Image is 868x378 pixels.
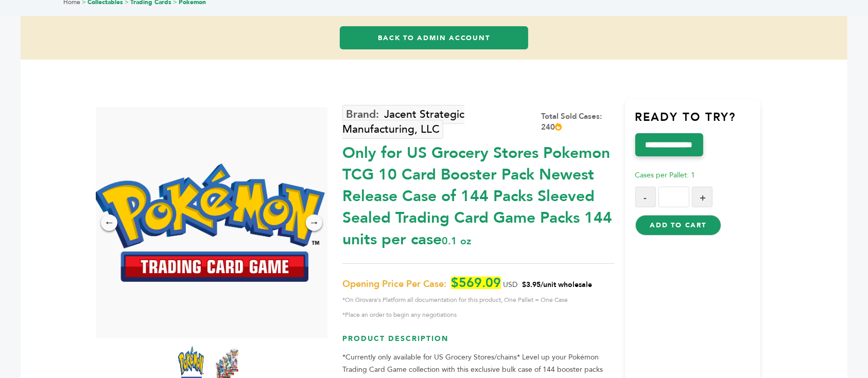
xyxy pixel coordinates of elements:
h3: Ready to try? [635,110,761,133]
div: ← [101,214,117,231]
span: *On Grovara's Platform all documentation for this product, One Pallet = One Case [342,294,614,306]
div: Only for US Grocery Stores Pokemon TCG 10 Card Booster Pack Newest Release Case of 144 Packs Slee... [342,137,614,250]
div: → [306,214,322,231]
h3: Product Description [342,334,614,352]
span: $3.95/unit wholesale [522,280,592,290]
span: $569.09 [451,277,501,289]
span: Opening Price Per Case: [342,278,446,291]
button: - [635,187,656,207]
a: Back to Admin Account [340,26,528,49]
span: 0.1 oz [442,234,471,248]
button: + [692,187,713,207]
div: Total Sold Cases: 240 [541,111,614,133]
span: Cases per Pallet: 1 [635,170,696,180]
button: Add to Cart [635,215,721,236]
span: USD [503,280,517,290]
img: *Only for US Grocery Stores* Pokemon TCG 10 Card Booster Pack – Newest Release (Case of 144 Packs... [93,164,325,282]
span: *Place an order to begin any negotiations [342,309,614,321]
a: Jacent Strategic Manufacturing, LLC [342,105,464,139]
